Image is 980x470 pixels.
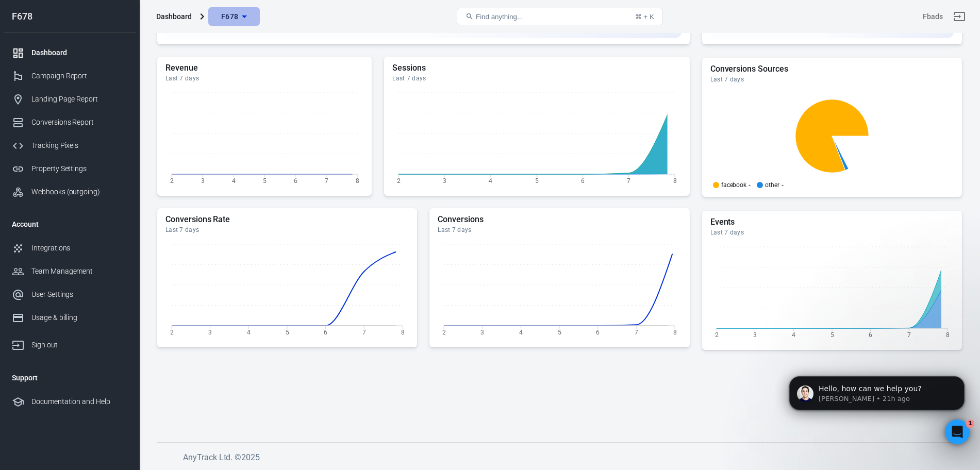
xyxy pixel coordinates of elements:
tspan: 2 [170,328,174,335]
a: Conversions Report [4,111,136,134]
li: Account [4,212,136,237]
div: Integrations [31,243,127,254]
tspan: 3 [481,328,485,335]
div: Usage & billing [31,312,127,323]
a: Campaign Report [4,64,136,88]
h5: Conversions Rate [165,214,409,225]
div: ⌘ + K [635,13,654,21]
div: Last 7 days [165,74,363,82]
div: Last 7 days [165,226,409,234]
tspan: 6 [869,331,872,338]
a: Usage & billing [4,306,136,329]
tspan: 7 [635,328,638,335]
tspan: 6 [596,328,600,335]
tspan: 5 [286,328,289,335]
a: Team Management [4,260,136,283]
div: F678 [4,12,136,21]
div: Documentation and Help [31,396,127,407]
span: - [749,182,751,188]
div: Campaign Report [31,71,127,81]
tspan: 8 [356,177,359,184]
p: facebook [721,182,747,188]
tspan: 4 [519,328,523,335]
tspan: 4 [247,328,251,335]
a: Webhooks (outgoing) [4,180,136,204]
a: Sign out [947,4,972,29]
tspan: 2 [397,177,401,184]
div: Last 7 days [710,75,954,83]
h5: Conversions Sources [710,64,954,74]
tspan: 8 [401,328,405,335]
div: Sign out [31,340,127,350]
tspan: 8 [673,177,677,184]
iframe: Intercom live chat [945,419,970,444]
tspan: 2 [715,331,718,338]
tspan: 2 [442,328,446,335]
h5: Revenue [165,63,363,73]
tspan: 3 [443,177,446,184]
tspan: 6 [324,328,327,335]
div: Last 7 days [392,74,681,82]
tspan: 3 [201,177,205,184]
tspan: 5 [535,177,539,184]
tspan: 5 [558,328,561,335]
h6: AnyTrack Ltd. © 2025 [183,451,956,464]
div: Conversions Report [31,117,127,128]
a: Property Settings [4,157,136,180]
tspan: 3 [753,331,757,338]
a: Integrations [4,237,136,260]
a: Landing Page Report [4,88,136,111]
tspan: 4 [232,177,236,184]
span: - [782,182,784,188]
tspan: 3 [208,328,212,335]
div: Landing Page Report [31,94,127,105]
div: Tracking Pixels [31,140,127,151]
tspan: 2 [170,177,174,184]
tspan: 5 [830,331,834,338]
div: Last 7 days [710,228,954,237]
tspan: 7 [325,177,328,184]
li: Support [4,365,136,390]
iframe: Intercom notifications message [774,355,980,442]
span: Find anything... [476,13,523,21]
div: User Settings [31,289,127,300]
h5: Sessions [392,63,681,73]
tspan: 7 [362,328,366,335]
tspan: 4 [489,177,492,184]
tspan: 4 [792,331,795,338]
a: Sign out [4,329,136,357]
tspan: 8 [673,328,677,335]
tspan: 5 [263,177,267,184]
button: Find anything...⌘ + K [457,8,663,25]
h5: Conversions [438,214,681,225]
div: Property Settings [31,163,127,174]
p: other [765,182,779,188]
tspan: 6 [581,177,585,184]
div: Webhooks (outgoing) [31,187,127,197]
a: Dashboard [4,41,136,64]
div: Dashboard [31,47,127,58]
a: Tracking Pixels [4,134,136,157]
h5: Events [710,217,954,227]
span: F678 [221,10,239,23]
div: Team Management [31,266,127,277]
tspan: 6 [294,177,297,184]
tspan: 7 [627,177,630,184]
span: 1 [966,419,974,428]
tspan: 8 [945,331,949,338]
div: Last 7 days [438,226,681,234]
a: User Settings [4,283,136,306]
tspan: 7 [907,331,911,338]
div: Account id: tR2bt8Tt [923,11,943,22]
div: Dashboard [156,11,192,22]
button: F678 [208,7,260,26]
